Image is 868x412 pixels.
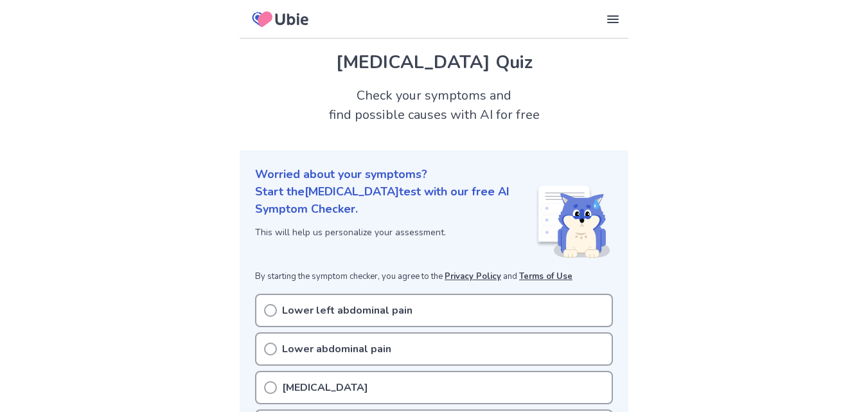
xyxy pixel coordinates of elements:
[519,271,572,282] a: Terms of Use
[445,271,501,282] a: Privacy Policy
[282,380,368,395] p: [MEDICAL_DATA]
[282,341,391,357] p: Lower abdominal pain
[255,49,613,76] h1: [MEDICAL_DATA] Quiz
[255,226,536,239] p: This will help us personalize your assessment.
[255,183,536,218] p: Start the [MEDICAL_DATA] test with our free AI Symptom Checker.
[240,86,628,125] h2: Check your symptoms and find possible causes with AI for free
[282,303,412,318] p: Lower left abdominal pain
[255,166,613,183] p: Worried about your symptoms?
[255,271,613,283] p: By starting the symptom checker, you agree to the and
[536,186,610,258] img: Shiba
